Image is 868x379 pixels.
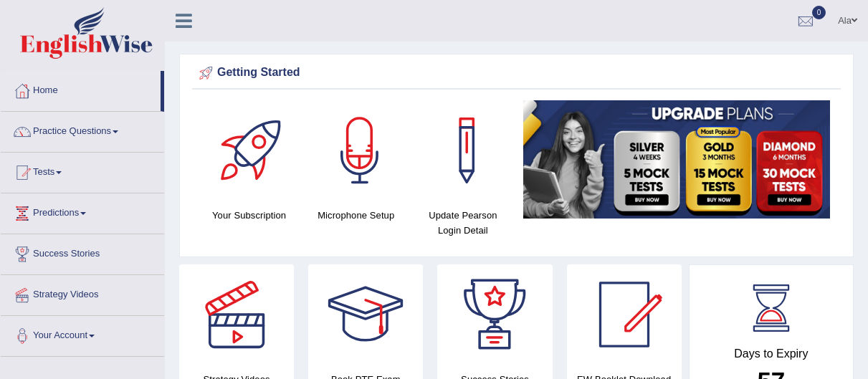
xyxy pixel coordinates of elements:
[812,6,826,19] span: 0
[416,208,509,238] h4: Update Pearson Login Detail
[1,275,164,311] a: Strategy Videos
[1,234,164,270] a: Success Stories
[1,112,164,148] a: Practice Questions
[1,153,164,188] a: Tests
[196,62,837,84] div: Getting Started
[203,208,295,223] h4: Your Subscription
[1,316,164,352] a: Your Account
[1,71,161,107] a: Home
[523,100,830,219] img: small5.jpg
[705,347,837,360] h4: Days to Expiry
[1,193,164,229] a: Predictions
[310,208,402,223] h4: Microphone Setup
